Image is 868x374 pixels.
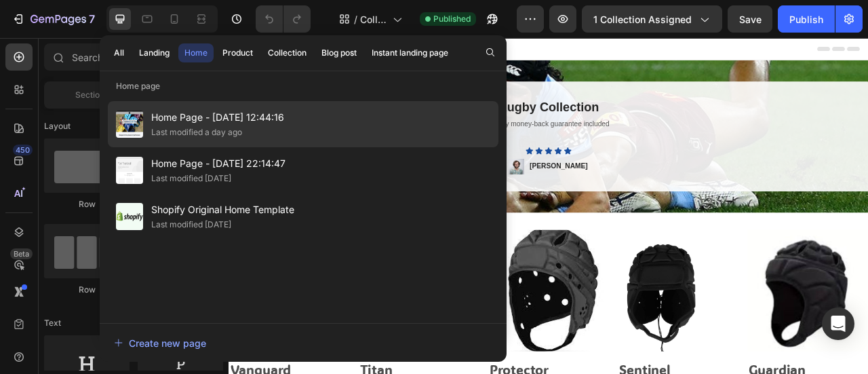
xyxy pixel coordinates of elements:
[593,12,692,26] span: 1 collection assigned
[315,43,363,62] button: Blog post
[229,38,868,374] iframe: Design area
[256,5,311,33] div: Undo/Redo
[321,47,357,59] div: Blog post
[184,47,208,59] div: Home
[178,43,214,62] button: Home
[268,47,307,59] div: Collection
[133,43,176,62] button: Landing
[822,307,854,340] div: Open Intercom Messenger
[75,89,104,101] span: Section
[789,12,823,26] div: Publish
[139,47,170,59] div: Landing
[114,336,206,350] div: Create new page
[113,329,493,356] button: Create new page
[262,43,313,62] button: Collection
[13,145,33,155] div: 450
[582,5,722,33] button: 1 collection assigned
[100,79,507,93] p: Home page
[5,5,101,33] button: 7
[433,13,471,25] span: Published
[360,12,387,26] span: Collection Page - [DATE] 22:15:47
[216,43,259,62] button: Product
[44,120,71,132] span: Layout
[151,126,242,139] div: Last modified a day ago
[739,14,762,25] span: Save
[366,43,454,62] button: Instant landing page
[355,153,376,174] img: gempages_580459090887574441-0bc546e3-bb38-4ce0-9363-e81857de3df6.png
[778,5,835,33] button: Publish
[382,157,456,169] p: [PERSON_NAME]
[151,218,231,231] div: Last modified [DATE]
[222,47,253,59] div: Product
[108,43,130,62] button: All
[89,11,95,27] p: 7
[44,198,130,210] div: Row
[44,317,61,329] span: Text
[10,248,33,259] div: Beta
[151,155,285,172] span: Home Page - [DATE] 22:14:47
[151,172,231,185] div: Last modified [DATE]
[114,47,124,59] div: All
[151,202,294,218] span: Shopify Original Home Template
[151,109,284,126] span: Home Page - [DATE] 12:44:16
[372,47,448,59] div: Instant landing page
[44,284,130,296] div: Row
[728,5,772,33] button: Save
[354,12,357,26] span: /
[56,104,758,115] p: 30-day money-back guarantee included
[54,77,759,100] h2: Rugby Collection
